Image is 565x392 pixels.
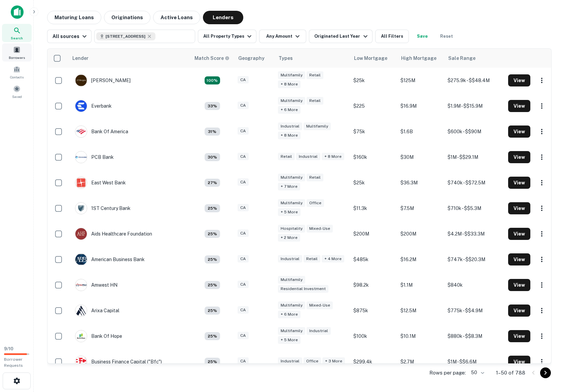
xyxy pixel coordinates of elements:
span: Contacts [10,74,24,80]
a: Saved [2,82,32,101]
div: CA [238,76,249,84]
td: $710k - $$5.3M [444,195,505,221]
div: Capitalize uses an advanced AI algorithm to match your search with the best lender. The match sco... [205,179,220,187]
button: View [508,228,530,240]
div: Arixa Capital [75,305,119,317]
td: $299.4k [350,349,397,375]
div: Capitalize uses an advanced AI algorithm to match your search with the best lender. The match sco... [205,153,220,161]
button: View [508,305,530,317]
td: $485k [350,247,397,272]
div: Capitalize uses an advanced AI algorithm to match your search with the best lender. The match sco... [205,307,220,315]
img: picture [75,100,87,112]
div: + 7 more [278,183,300,190]
div: Chat Widget [531,338,565,370]
button: All Property Types [198,30,256,43]
div: Bank Of America [75,126,128,138]
div: Retail [278,153,295,161]
div: Capitalize uses an advanced AI algorithm to match your search with the best lender. The match sco... [205,204,220,212]
div: Low Mortgage [354,54,387,62]
button: All sources [47,30,92,43]
td: $225 [350,93,397,119]
div: + 5 more [278,208,301,216]
button: Originated Last Year [309,30,372,43]
div: Capitalize uses an advanced AI algorithm to match your search with the best lender. The match sco... [205,128,220,136]
div: Originated Last Year [314,32,369,40]
div: Amwest HN [75,279,117,291]
div: Aids Healthcare Foundation [75,228,152,240]
td: $875k [350,298,397,323]
td: $1M - $$6.6M [444,349,505,375]
div: Multifamily [278,276,305,284]
div: Multifamily [278,327,305,335]
button: View [508,202,530,214]
button: View [508,177,530,189]
td: $12.5M [397,298,444,323]
div: PCB Bank [75,151,114,163]
div: Retail [307,174,323,181]
th: Geography [234,49,275,68]
td: $747k - $$20.3M [444,247,505,272]
div: Office [307,199,324,207]
div: CA [238,178,249,186]
div: CA [238,127,249,135]
td: $600k - $$90M [444,119,505,144]
th: High Mortgage [397,49,444,68]
td: $1.9M - $$15.9M [444,93,505,119]
button: View [508,330,530,342]
div: CA [238,332,249,340]
a: Borrowers [2,43,32,62]
button: View [508,74,530,86]
td: $16.2M [397,247,444,272]
th: Lender [68,49,190,68]
img: picture [75,254,87,265]
div: + 8 more [278,132,301,139]
div: CA [238,357,249,365]
div: Multifamily [278,71,305,79]
td: $25k [350,68,397,93]
button: View [508,356,530,368]
span: Search [11,35,23,41]
div: Industrial [278,122,302,130]
button: Maturing Loans [47,11,101,24]
td: $30M [397,144,444,170]
button: All Filters [375,30,409,43]
td: $4.2M - $$33.3M [444,221,505,247]
th: Low Mortgage [350,49,397,68]
img: picture [75,151,87,163]
div: Types [279,54,293,62]
div: Multifamily [278,97,305,105]
span: Saved [12,94,22,99]
div: 50 [468,368,485,378]
button: View [508,151,530,163]
div: East West Bank [75,177,126,189]
div: Industrial [278,255,302,263]
th: Capitalize uses an advanced AI algorithm to match your search with the best lender. The match sco... [190,49,234,68]
div: Industrial [278,357,302,365]
td: $775k - $$4.9M [444,298,505,323]
img: picture [75,203,87,214]
div: Residential Investment [278,285,328,293]
div: + 8 more [278,80,301,88]
div: Mixed-Use [307,301,333,309]
p: Rows per page: [429,369,466,377]
div: Multifamily [278,174,305,181]
div: Sale Range [448,54,475,62]
td: $1.1M [397,272,444,298]
div: Capitalize uses an advanced AI algorithm to match your search with the best lender. The match sco... [205,281,220,289]
td: $2.7M [397,349,444,375]
button: Reset [436,30,457,43]
img: picture [75,126,87,137]
div: Retail [304,255,320,263]
a: Contacts [2,63,32,81]
td: $98.2k [350,272,397,298]
button: Active Loans [153,11,200,24]
button: View [508,253,530,265]
td: $200M [397,221,444,247]
div: + 6 more [278,311,301,318]
div: All sources [52,32,89,40]
div: + 5 more [278,336,301,344]
div: Industrial [307,327,331,335]
div: Lender [72,54,89,62]
img: picture [75,356,87,367]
